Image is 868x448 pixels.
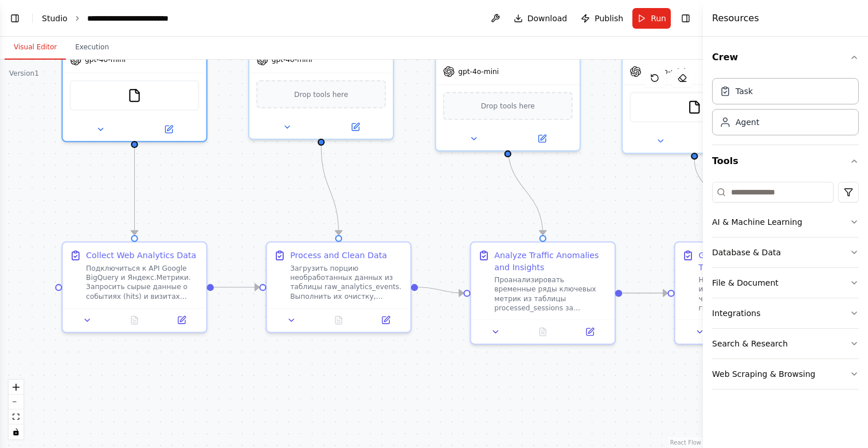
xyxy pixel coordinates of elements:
div: Web Scraping & Browsing [712,368,815,380]
button: zoom in [9,380,24,395]
g: Edge from 17c6c9b0-96b0-42a7-9932-9e4785178f1f to f319cb71-a82d-472b-9166-043e31593151 [214,282,259,293]
g: Edge from 46e101b3-3c10-40ce-8f3b-a0b5fb42e864 to 17c6c9b0-96b0-42a7-9932-9e4785178f1f [128,148,140,235]
div: Analyze Traffic Anomalies and InsightsПроанализировать временные ряды ключевых метрик из таблицы ... [470,241,616,345]
span: gpt-4o-mini [85,55,126,64]
div: Task [736,85,753,97]
div: Проанализировать временные ряды ключевых метрик из таблицы processed_sessions за последние 30 дне... [494,275,607,313]
g: Edge from cba373c3-9bb4-4d67-8c30-0e9eaeff9c3b to 235253cd-cf1e-4847-96b3-fffde452387d [622,287,667,299]
span: gpt-4o-mini [645,67,686,76]
button: Integrations [712,298,859,328]
button: Run [632,8,671,29]
span: Download [527,13,568,24]
button: Visual Editor [5,36,66,60]
button: Web Scraping & Browsing [712,359,859,389]
button: Open in side panel [162,313,202,327]
span: Publish [595,13,623,24]
div: gpt-4o-miniFileReadTool [61,8,207,142]
div: Collect Web Analytics DataПодключиться к API Google BigQuery и Яндекс.Метрики. Запросить сырые да... [61,241,207,333]
button: Open in side panel [322,120,388,134]
g: Edge from 9562c65f-9a6f-4a8d-affc-b287f0fdc230 to f319cb71-a82d-472b-9166-043e31593151 [315,146,345,235]
button: Show left sidebar [7,10,23,26]
div: Tools [712,177,859,399]
button: Execution [66,36,118,60]
div: gpt-4o-miniFileReadTool [621,8,767,154]
button: Hide right sidebar [678,10,694,26]
span: Drop tools here [481,100,535,112]
button: Search & Research [712,329,859,359]
button: File & Document [712,268,859,298]
div: File & Document [712,277,779,289]
button: Download [509,8,572,29]
img: FileReadTool [127,88,141,102]
div: React Flow controls [9,380,24,439]
div: Подключиться к API Google BigQuery и Яндекс.Метрики. Запросить сырые данные о событиях (hits) и в... [86,263,199,301]
button: No output available [314,313,363,327]
a: Studio [42,14,68,23]
button: Publish [576,8,628,29]
span: Drop tools here [294,88,348,100]
button: No output available [518,325,568,338]
span: Run [651,13,666,24]
div: Process and Clean Data [290,250,387,261]
a: React Flow attribution [670,439,701,446]
div: Search & Research [712,338,788,349]
div: Crew [712,73,859,145]
span: gpt-4o-mini [272,55,312,64]
button: Open in side panel [509,132,575,146]
div: AI & Machine Learning [712,216,802,228]
span: gpt-4o-mini [458,67,499,76]
button: zoom out [9,395,24,410]
div: gpt-4o-miniDrop tools here [435,8,581,151]
div: Integrations [712,307,760,319]
h4: Resources [712,11,759,25]
button: Crew [712,41,859,73]
div: Загрузить порцию необработанных данных из таблицы raw_analytics_events. Выполнить их очистку, нор... [290,263,403,301]
button: toggle interactivity [9,424,24,439]
div: Generate Comprehensive Traffic ReportНа основе списка аномалий и их контекста, сгенерировать чело... [674,241,820,345]
div: Collect Web Analytics Data [86,250,196,261]
div: gpt-4o-miniDrop tools here [248,8,394,140]
div: Version 1 [9,69,39,78]
button: No output available [110,313,159,327]
button: Open in side panel [136,122,202,136]
nav: breadcrumb [42,13,197,24]
g: Edge from e0360345-844c-43d4-a824-ab8eb1db8d37 to cba373c3-9bb4-4d67-8c30-0e9eaeff9c3b [502,146,549,235]
div: Agent [736,116,759,128]
div: Analyze Traffic Anomalies and Insights [494,250,607,273]
button: Open in side panel [366,313,406,327]
div: Process and Clean DataЗагрузить порцию необработанных данных из таблицы raw_analytics_events. Вып... [265,241,411,333]
img: FileReadTool [687,100,701,114]
g: Edge from f319cb71-a82d-472b-9166-043e31593151 to cba373c3-9bb4-4d67-8c30-0e9eaeff9c3b [418,282,463,299]
button: Database & Data [712,237,859,267]
button: fit view [9,410,24,424]
button: AI & Machine Learning [712,207,859,237]
div: Database & Data [712,247,781,258]
button: Open in side panel [570,325,610,338]
button: Open in side panel [695,134,761,148]
button: Tools [712,145,859,177]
